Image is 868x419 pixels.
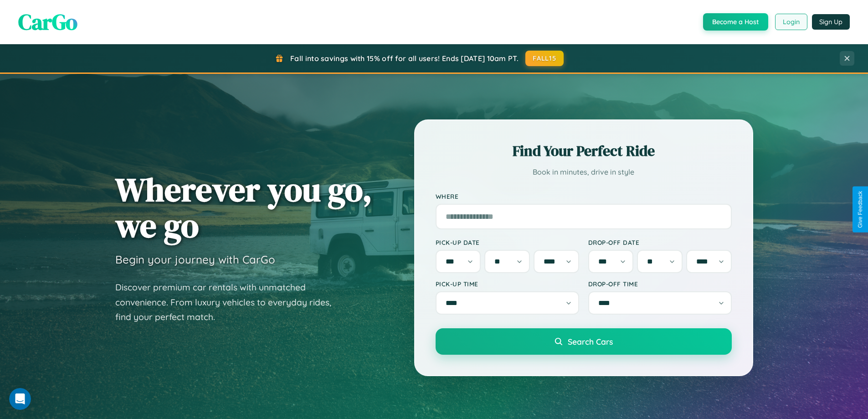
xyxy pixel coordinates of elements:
label: Pick-up Time [436,280,579,288]
span: Fall into savings with 15% off for all users! Ends [DATE] 10am PT. [290,54,519,63]
h1: Wherever you go, we go [115,171,372,243]
span: CarGo [18,7,77,37]
button: Search Cars [436,328,732,355]
label: Pick-up Date [436,238,579,246]
label: Where [436,192,732,200]
p: Book in minutes, drive in style [436,166,732,179]
button: FALL15 [525,51,564,66]
label: Drop-off Time [588,280,732,288]
h2: Find Your Perfect Ride [436,141,732,161]
p: Discover premium car rentals with unmatched convenience. From luxury vehicles to everyday rides, ... [115,280,343,325]
h3: Begin your journey with CarGo [115,253,275,266]
button: Login [775,14,807,30]
button: Sign Up [812,14,850,30]
label: Drop-off Date [588,238,732,246]
span: Search Cars [568,336,613,347]
iframe: Intercom live chat [9,388,31,410]
button: Become a Host [703,13,768,31]
div: Give Feedback [857,191,863,228]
